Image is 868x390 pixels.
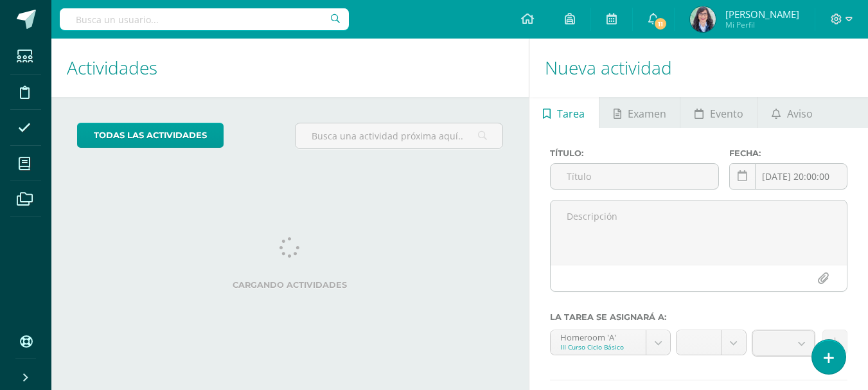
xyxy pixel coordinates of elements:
[628,98,666,129] span: Examen
[60,8,349,30] input: Busca un usuario...
[599,97,680,128] a: Examen
[557,98,585,129] span: Tarea
[551,164,719,189] input: Título
[550,148,720,158] label: Título:
[545,39,853,97] h1: Nueva actividad
[680,97,757,128] a: Evento
[757,97,826,128] a: Aviso
[730,164,847,189] input: Fecha de entrega
[653,17,668,31] span: 11
[77,123,224,148] a: todas las Actividades
[787,98,813,129] span: Aviso
[296,123,502,148] input: Busca una actividad próxima aquí...
[725,8,799,21] span: [PERSON_NAME]
[690,6,716,32] img: feef98d3e48c09d52a01cb7e66e13521.png
[67,39,513,97] h1: Actividades
[710,98,743,129] span: Evento
[529,97,599,128] a: Tarea
[551,330,670,355] a: Homeroom 'A'III Curso Ciclo Básico
[729,148,847,158] label: Fecha:
[77,280,503,290] label: Cargando actividades
[560,330,636,342] div: Homeroom 'A'
[725,19,799,30] span: Mi Perfil
[550,312,847,322] label: La tarea se asignará a:
[560,342,636,351] div: III Curso Ciclo Básico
